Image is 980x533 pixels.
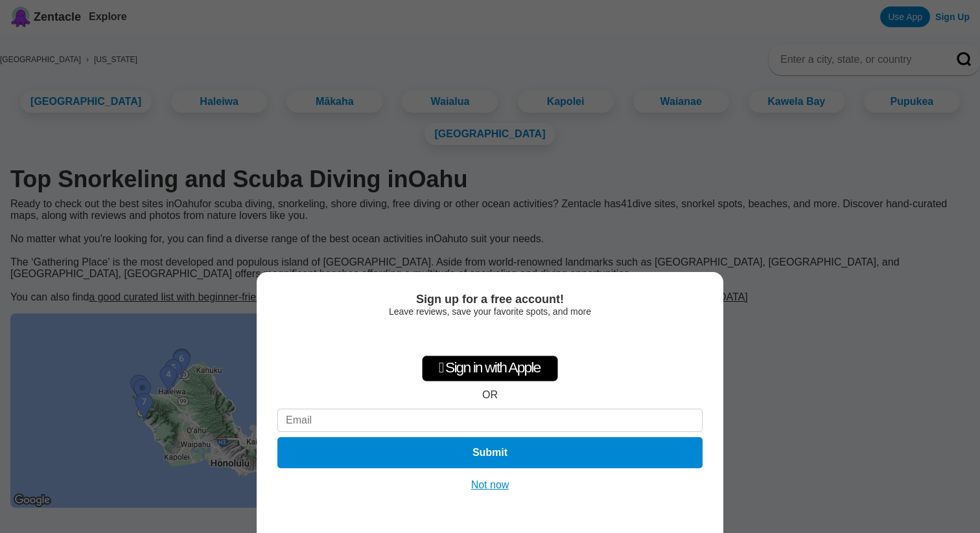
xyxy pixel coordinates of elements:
[277,409,703,432] input: Email
[277,293,703,306] div: Sign up for a free account!
[482,389,498,401] div: OR
[467,479,513,492] button: Not now
[277,437,703,468] button: Submit
[277,306,703,317] div: Leave reviews, save your favorite spots, and more
[422,356,558,381] div: Sign in with Apple
[425,323,556,352] iframe: Sign in with Google Button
